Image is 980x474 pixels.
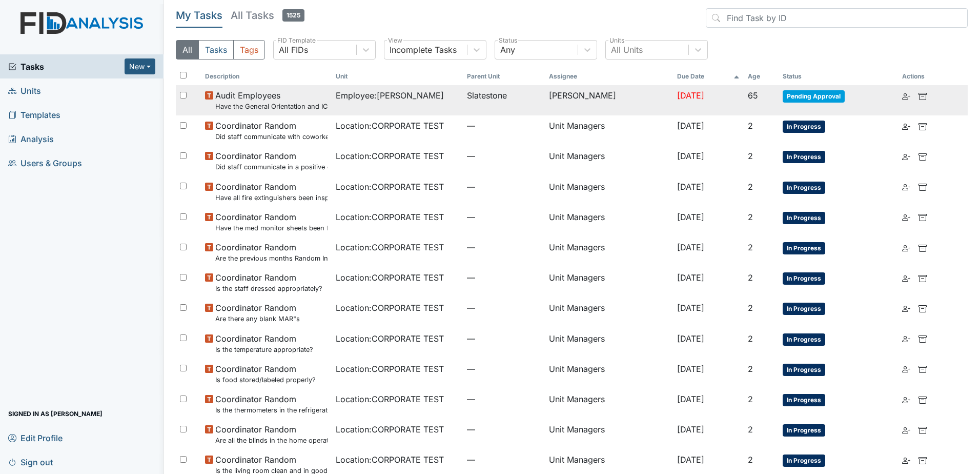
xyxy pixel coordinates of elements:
[215,193,328,203] small: Have all fire extinguishers been inspected?
[918,211,927,223] a: Archive
[677,455,704,465] span: [DATE]
[336,181,444,193] span: Location : CORPORATE TEST
[176,40,199,60] button: All
[748,272,753,283] span: 2
[748,212,753,222] span: 2
[783,121,825,133] span: In Progress
[545,298,673,328] td: Unit Managers
[783,303,825,315] span: In Progress
[545,267,673,298] td: Unit Managers
[467,181,541,193] span: —
[215,120,328,142] span: Coordinator Random Did staff communicate with coworkers appropriately?
[500,44,515,56] div: Any
[336,453,444,466] span: Location : CORPORATE TEST
[545,419,673,449] td: Unit Managers
[677,303,704,313] span: [DATE]
[467,241,541,253] span: —
[677,151,704,161] span: [DATE]
[215,223,328,233] small: Have the med monitor sheets been filled out?
[231,8,304,23] h5: All Tasks
[918,181,927,193] a: Archive
[336,120,444,132] span: Location : CORPORATE TEST
[748,121,753,131] span: 2
[918,363,927,375] a: Archive
[611,44,643,56] div: All Units
[783,151,825,163] span: In Progress
[233,40,265,60] button: Tags
[336,241,444,253] span: Location : CORPORATE TEST
[918,271,927,284] a: Archive
[545,389,673,419] td: Unit Managers
[125,58,155,74] button: New
[783,424,825,437] span: In Progress
[783,212,825,224] span: In Progress
[8,61,125,73] a: Tasks
[8,131,54,147] span: Analysis
[215,211,328,233] span: Coordinator Random Have the med monitor sheets been filled out?
[783,455,825,467] span: In Progress
[545,328,673,359] td: Unit Managers
[783,394,825,406] span: In Progress
[467,363,541,375] span: —
[545,115,673,146] td: Unit Managers
[282,9,304,22] span: 1525
[677,90,704,101] span: [DATE]
[673,68,744,85] th: Toggle SortBy
[215,162,328,172] small: Did staff communicate in a positive demeanor with consumers?
[918,150,927,162] a: Archive
[467,211,541,223] span: —
[336,332,444,345] span: Location : CORPORATE TEST
[783,272,825,285] span: In Progress
[918,393,927,405] a: Archive
[677,121,704,131] span: [DATE]
[467,302,541,314] span: —
[748,424,753,434] span: 2
[545,237,673,267] td: Unit Managers
[176,40,265,60] div: Type filter
[463,68,545,85] th: Toggle SortBy
[215,332,313,354] span: Coordinator Random Is the temperature appropriate?
[215,150,328,172] span: Coordinator Random Did staff communicate in a positive demeanor with consumers?
[215,181,328,203] span: Coordinator Random Have all fire extinguishers been inspected?
[706,8,968,28] input: Find Task by ID
[918,241,927,253] a: Archive
[748,455,753,465] span: 2
[215,253,328,263] small: Are the previous months Random Inspections completed?
[545,359,673,389] td: Unit Managers
[215,89,328,111] span: Audit Employees Have the General Orientation and ICF Orientation forms been completed?
[8,430,63,446] span: Edit Profile
[783,364,825,376] span: In Progress
[467,423,541,436] span: —
[336,363,444,375] span: Location : CORPORATE TEST
[336,302,444,314] span: Location : CORPORATE TEST
[390,44,457,56] div: Incomplete Tasks
[918,332,927,345] a: Archive
[215,302,300,324] span: Coordinator Random Are there any blank MAR"s
[744,68,779,85] th: Toggle SortBy
[677,394,704,404] span: [DATE]
[918,423,927,436] a: Archive
[8,83,41,98] span: Units
[779,68,898,85] th: Toggle SortBy
[215,102,328,111] small: Have the General Orientation and ICF Orientation forms been completed?
[8,155,82,171] span: Users & Groups
[677,364,704,374] span: [DATE]
[748,151,753,161] span: 2
[748,182,753,192] span: 2
[336,89,444,102] span: Employee : [PERSON_NAME]
[545,176,673,207] td: Unit Managers
[8,406,103,422] span: Signed in as [PERSON_NAME]
[467,332,541,345] span: —
[918,302,927,314] a: Archive
[898,68,949,85] th: Actions
[215,241,328,263] span: Coordinator Random Are the previous months Random Inspections completed?
[215,132,328,142] small: Did staff communicate with coworkers appropriately?
[748,394,753,404] span: 2
[677,212,704,222] span: [DATE]
[467,89,507,102] span: Slatestone
[783,333,825,346] span: In Progress
[215,271,322,293] span: Coordinator Random Is the staff dressed appropriately?
[215,345,313,354] small: Is the temperature appropriate?
[545,68,673,85] th: Assignee
[467,393,541,405] span: —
